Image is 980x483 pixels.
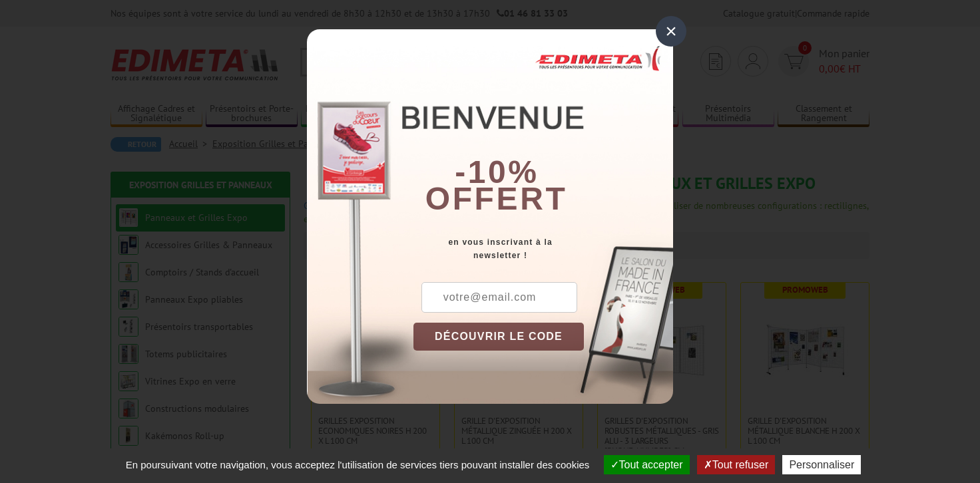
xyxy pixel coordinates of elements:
button: Tout accepter [604,455,690,474]
button: DÉCOUVRIR LE CODE [413,323,584,351]
div: en vous inscrivant à la newsletter ! [413,236,673,262]
input: votre@email.com [421,282,577,313]
b: -10% [455,154,539,190]
button: Tout refuser [697,455,775,474]
div: × [656,16,686,47]
span: En poursuivant votre navigation, vous acceptez l'utilisation de services tiers pouvant installer ... [119,459,597,470]
font: offert [425,181,568,216]
button: Personnaliser (fenêtre modale) [782,455,861,474]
